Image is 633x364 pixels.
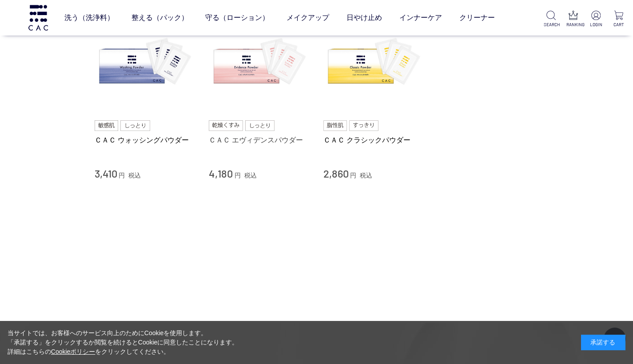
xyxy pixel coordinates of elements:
p: CART [611,21,626,28]
img: 乾燥くすみ [209,120,243,131]
a: SEARCH [544,11,558,28]
a: ＣＡＣ ウォッシングパウダー [95,135,196,145]
p: SEARCH [544,21,558,28]
a: RANKING [566,11,581,28]
img: ＣＡＣ ウォッシングパウダー [95,12,196,114]
span: 税込 [360,172,372,179]
span: 円 [235,172,241,179]
a: Cookieポリシー [51,348,96,355]
img: logo [27,5,49,30]
span: 円 [119,172,125,179]
img: 敏感肌 [95,120,119,131]
a: 守る（ローション） [205,5,269,30]
a: インナーケア [399,5,442,30]
img: すっきり [349,120,378,131]
span: 円 [350,172,356,179]
span: 2,860 [323,167,349,180]
a: LOGIN [589,11,604,28]
a: CART [611,11,626,28]
img: ＣＡＣ クラシックパウダー [323,12,425,114]
p: LOGIN [589,21,604,28]
p: RANKING [566,21,581,28]
div: 承諾する [581,335,625,350]
a: ＣＡＣ クラシックパウダー [323,135,425,145]
img: ＣＡＣ エヴィデンスパウダー [209,12,310,114]
img: しっとり [245,120,275,131]
a: メイクアップ [287,5,329,30]
span: 4,180 [209,167,233,180]
span: 税込 [244,172,257,179]
a: クリーナー [459,5,495,30]
a: 日やけ止め [346,5,382,30]
a: 洗う（洗浄料） [64,5,114,30]
img: しっとり [120,120,150,131]
a: 整える（パック） [131,5,188,30]
div: 当サイトでは、お客様へのサービス向上のためにCookieを使用します。 「承諾する」をクリックするか閲覧を続けるとCookieに同意したことになります。 詳細はこちらの をクリックしてください。 [8,328,239,356]
a: ＣＡＣ エヴィデンスパウダー [209,135,310,145]
span: 3,410 [95,167,117,180]
span: 税込 [128,172,141,179]
img: 脂性肌 [323,120,347,131]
